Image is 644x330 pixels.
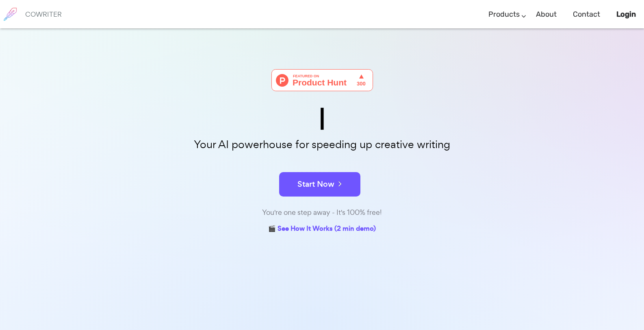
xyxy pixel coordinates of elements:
p: Your AI powerhouse for speeding up creative writing [119,136,525,153]
h6: COWRITER [25,11,62,18]
a: 🎬 See How It Works (2 min demo) [268,223,376,236]
b: Login [616,10,636,19]
img: Cowriter - Your AI buddy for speeding up creative writing | Product Hunt [271,69,373,91]
a: About [536,2,557,26]
div: You're one step away - It's 100% free! [119,207,525,219]
a: Login [616,2,636,26]
button: Start Now [279,172,360,197]
a: Products [488,2,520,26]
a: Contact [573,2,600,26]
